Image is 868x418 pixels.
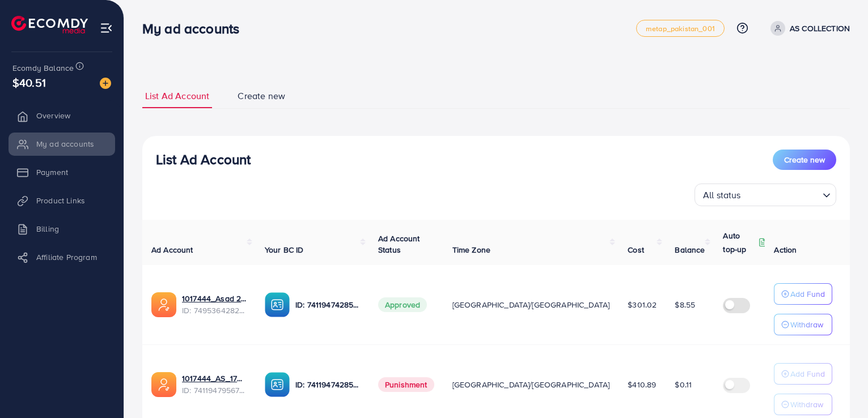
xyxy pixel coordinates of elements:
p: Auto top-up [723,229,756,256]
p: Withdraw [790,318,823,331]
span: [GEOGRAPHIC_DATA]/[GEOGRAPHIC_DATA] [452,379,610,390]
div: Search for option [695,184,836,206]
span: Cost [628,244,644,255]
img: image [100,78,111,89]
button: Add Fund [774,283,832,305]
button: Withdraw [774,394,832,415]
p: ID: 7411947428586192913 [295,298,360,312]
img: ic-ads-acc.e4c84228.svg [151,292,176,317]
span: $40.51 [12,74,46,91]
img: ic-ba-acc.ded83a64.svg [265,292,290,317]
span: Your BC ID [265,244,304,255]
a: AS COLLECTION [766,21,850,36]
span: metap_pakistan_001 [646,25,715,32]
img: menu [100,22,113,35]
span: Ad Account Status [378,233,420,255]
span: Approved [378,297,427,312]
a: 1017444_AS_1725728637638 [182,373,247,384]
a: 1017444_Asad 2_1745150507456 [182,293,247,304]
img: ic-ads-acc.e4c84228.svg [151,372,176,397]
h3: List Ad Account [156,151,251,168]
span: [GEOGRAPHIC_DATA]/[GEOGRAPHIC_DATA] [452,299,610,310]
button: Add Fund [774,363,832,385]
span: $301.02 [628,299,657,310]
img: ic-ba-acc.ded83a64.svg [265,372,290,397]
span: All status [701,187,743,203]
p: ID: 7411947428586192913 [295,378,360,391]
span: Time Zone [452,244,490,255]
span: ID: 7411947956733263888 [182,385,247,396]
img: logo [11,16,88,33]
p: Add Fund [790,287,825,301]
span: Balance [675,244,705,255]
span: $8.55 [675,299,695,310]
input: Search for option [744,185,818,203]
p: AS COLLECTION [790,22,850,35]
h3: My ad accounts [142,20,248,37]
div: <span class='underline'>1017444_AS_1725728637638</span></br>7411947956733263888 [182,373,247,396]
span: Punishment [378,377,434,392]
span: List Ad Account [145,89,209,103]
span: Create new [784,154,825,165]
p: Add Fund [790,367,825,381]
p: Withdraw [790,398,823,411]
span: Ecomdy Balance [12,62,74,74]
a: metap_pakistan_001 [636,20,725,37]
button: Create new [773,150,836,170]
span: Create new [238,89,285,103]
span: Ad Account [151,244,193,255]
span: ID: 7495364282637893649 [182,305,247,316]
span: $410.89 [628,379,656,390]
span: $0.11 [675,379,692,390]
button: Withdraw [774,314,832,335]
div: <span class='underline'>1017444_Asad 2_1745150507456</span></br>7495364282637893649 [182,293,247,316]
span: Action [774,244,797,255]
